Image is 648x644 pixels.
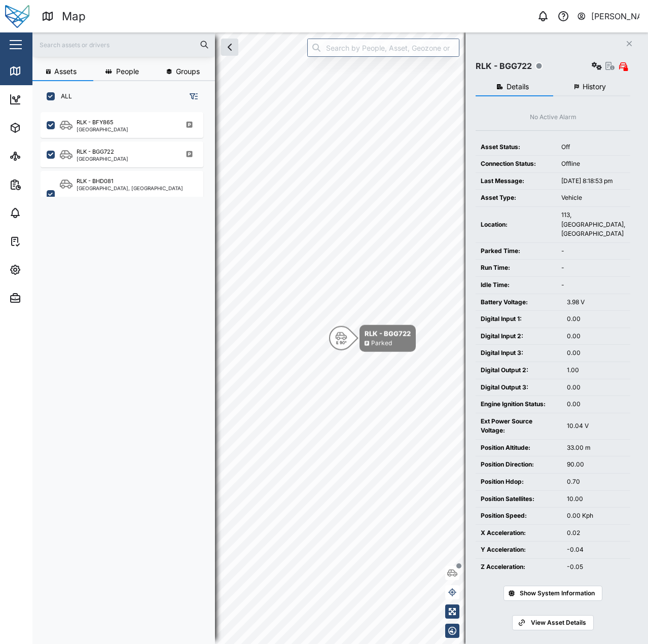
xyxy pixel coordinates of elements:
[481,545,557,555] div: Y Acceleration:
[481,176,551,186] div: Last Message:
[591,10,640,23] div: [PERSON_NAME]
[530,113,577,122] div: No Active Alarm
[567,460,625,470] div: 90.00
[481,494,557,504] div: Position Satellites:
[531,616,586,630] span: View Asset Details
[481,477,557,487] div: Position Hdop:
[62,8,86,25] div: Map
[567,366,625,375] div: 1.00
[26,236,54,247] div: Tasks
[481,263,551,273] div: Run Time:
[41,109,214,636] div: grid
[577,9,640,23] button: [PERSON_NAME]
[77,177,113,186] div: RLK - BHD081
[481,314,557,324] div: Digital Input 1:
[561,142,625,152] div: Off
[567,298,625,307] div: 3.98 V
[371,339,392,348] div: Parked
[561,176,625,186] div: [DATE] 8:18:53 pm
[503,586,602,601] button: Show System Information
[583,83,606,90] span: History
[481,348,557,358] div: Digital Input 3:
[307,39,459,57] input: Search by People, Asset, Geozone or Place
[26,179,61,190] div: Reports
[512,615,593,630] a: View Asset Details
[561,193,625,203] div: Vehicle
[561,210,625,239] div: 113, [GEOGRAPHIC_DATA], [GEOGRAPHIC_DATA]
[481,443,557,453] div: Position Altitude:
[77,148,114,156] div: RLK - BGG722
[481,528,557,538] div: X Acceleration:
[481,417,557,436] div: Ext Power Source Voltage:
[481,298,557,307] div: Battery Voltage:
[561,280,625,290] div: -
[77,156,128,161] div: [GEOGRAPHIC_DATA]
[365,329,411,339] div: RLK - BGG722
[26,122,58,133] div: Assets
[26,94,72,105] div: Dashboard
[567,528,625,538] div: 0.02
[26,151,51,162] div: Sites
[329,325,416,352] div: Map marker
[567,545,625,555] div: -0.04
[567,348,625,358] div: 0.00
[26,264,62,275] div: Settings
[561,159,625,169] div: Offline
[481,280,551,290] div: Idle Time:
[481,332,557,341] div: Digital Input 2:
[26,293,56,304] div: Admin
[561,246,625,256] div: -
[77,118,114,127] div: RLK - BFY865
[481,383,557,392] div: Digital Output 3:
[481,142,551,152] div: Asset Status:
[5,5,29,28] img: Main Logo
[520,586,595,600] span: Show System Information
[481,562,557,572] div: Z Acceleration:
[567,421,625,431] div: 10.04 V
[481,511,557,521] div: Position Speed:
[176,68,200,75] span: Groups
[476,60,532,73] div: RLK - BGG722
[32,32,648,644] canvas: Map
[567,314,625,324] div: 0.00
[26,65,49,77] div: Map
[567,511,625,521] div: 0.00 Kph
[55,92,72,100] label: ALL
[481,193,551,203] div: Asset Type:
[567,477,625,487] div: 0.70
[481,246,551,256] div: Parked Time:
[26,207,58,219] div: Alarms
[54,68,77,75] span: Assets
[567,400,625,409] div: 0.00
[567,383,625,392] div: 0.00
[481,220,551,230] div: Location:
[507,83,529,90] span: Details
[481,460,557,470] div: Position Direction:
[481,366,557,375] div: Digital Output 2:
[567,443,625,453] div: 33.00 m
[567,562,625,572] div: -0.05
[567,494,625,504] div: 10.00
[481,159,551,169] div: Connection Status:
[77,186,183,191] div: [GEOGRAPHIC_DATA], [GEOGRAPHIC_DATA]
[116,68,139,75] span: People
[567,332,625,341] div: 0.00
[561,263,625,273] div: -
[77,127,128,132] div: [GEOGRAPHIC_DATA]
[481,400,557,409] div: Engine Ignition Status:
[336,341,347,345] div: E 90°
[39,37,209,52] input: Search assets or drivers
